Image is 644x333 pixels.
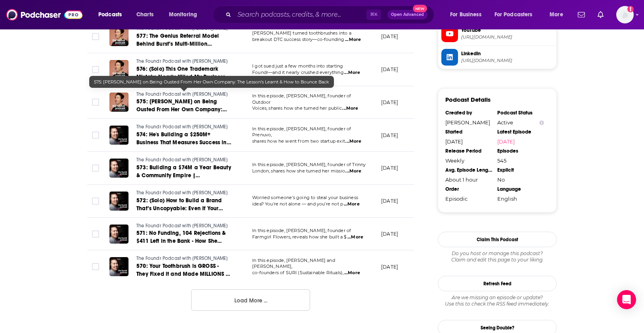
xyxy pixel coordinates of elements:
a: YouTube[URL][DOMAIN_NAME] [441,25,553,42]
span: Toggle select row [92,263,99,270]
span: 577: The Genius Referral Model Behind Burst’s Multi-Million [PERSON_NAME] (Best of Foundr) [136,33,222,55]
button: Show profile menu [616,6,634,23]
span: In this episode, [PERSON_NAME], founder of Prenuvo, [252,126,351,138]
a: The Foundr Podcast with [PERSON_NAME] [136,91,232,98]
span: Linkedin [461,50,553,57]
span: The Foundr Podcast with [PERSON_NAME] [136,256,228,261]
a: The Foundr Podcast with [PERSON_NAME] [136,157,232,164]
span: Toggle select row [92,99,99,106]
button: Open AdvancedNew [387,10,427,19]
div: 545 [497,157,544,164]
div: Avg. Episode Length [445,167,492,173]
div: Claim and edit this page to your liking. [438,250,557,263]
div: [DATE] [445,138,492,145]
p: [DATE] [381,66,398,73]
span: London, shares how she turned her missio [252,168,345,174]
a: 572: (Solo) How to Build a Brand That’s Uncopyable: Even If Your Idea Gets Stolen [136,197,232,213]
input: Search podcasts, credits, & more... [234,8,366,21]
button: Show Info [539,120,544,126]
span: For Podcasters [494,9,533,20]
p: [DATE] [381,230,398,237]
span: For Business [450,9,481,20]
span: In this episode, [PERSON_NAME], founder of Outdoor [252,93,351,105]
span: ...More [342,105,358,112]
a: 576: (Solo) This One Trademark Mistake Nearly Killed My Business - Here's What I Learnt [136,65,232,81]
span: Toggle select row [92,33,99,40]
div: Episodic [445,196,492,202]
span: shares how he went from two startup exit [252,138,345,144]
span: ...More [344,70,360,76]
a: Show notifications dropdown [594,8,607,21]
span: 575: [PERSON_NAME] on Being Ousted From Her Own Company: The Lesson's Learnt & How to Bounce Back [94,79,329,85]
a: The Foundr Podcast with [PERSON_NAME] [136,255,232,262]
a: [DATE] [497,138,544,145]
div: Weekly [445,157,492,164]
span: In this episode, [PERSON_NAME], founder of Trinny [252,162,366,167]
span: Worried someone’s going to steal your business [252,195,358,200]
span: Monitoring [169,9,197,20]
span: ...More [344,201,360,207]
span: ...More [345,37,361,43]
span: Toggle select row [92,197,99,205]
p: [DATE] [381,33,398,40]
button: Claim This Podcast [438,232,557,247]
a: 577: The Genius Referral Model Behind Burst’s Multi-Million [PERSON_NAME] (Best of Foundr) [136,32,232,48]
span: Farmgirl Flowers, reveals how she built a $ [252,234,347,240]
span: The Foundr Podcast with [PERSON_NAME] [136,124,228,130]
a: 575: [PERSON_NAME] on Being Ousted From Her Own Company: The Lesson's Learnt & How to Bounce Back [136,98,232,114]
div: Active [497,119,544,126]
span: The Foundr Podcast with [PERSON_NAME] [136,91,228,97]
div: Are we missing an episode or update? Use this to check the RSS feed immediately. [438,294,557,307]
span: Voices, shares how she turned her public [252,105,342,111]
span: [PERSON_NAME] turned toothbrushes into a [252,30,351,36]
div: Podcast Status [497,110,544,116]
span: Logged in as Mark.Hayward [616,6,634,23]
span: In this episode, [PERSON_NAME] and [PERSON_NAME], [252,257,335,269]
div: English [497,196,544,202]
div: Release Period [445,148,492,154]
div: About 1 hour [445,176,492,183]
img: User Profile [616,6,634,23]
span: The Foundr Podcast with [PERSON_NAME] [136,157,228,163]
a: The Foundr Podcast with [PERSON_NAME] [136,223,232,230]
a: Show notifications dropdown [575,8,588,21]
p: [DATE] [381,263,398,270]
h3: Podcast Details [445,96,491,103]
p: [DATE] [381,99,398,106]
span: The Foundr Podcast with [PERSON_NAME] [136,223,228,228]
div: Explicit [497,167,544,173]
span: co-founders of SURI (Sustainable Rituals), [252,270,343,275]
span: 575: [PERSON_NAME] on Being Ousted From Her Own Company: The Lesson's Learnt & How to Bounce Back [136,98,231,129]
div: Created by [445,110,492,116]
span: https://www.linkedin.com/company/foundr [461,58,553,64]
a: Charts [131,8,158,21]
span: ...More [345,138,361,145]
span: 570: Your Toothbrush is GROSS - They Fixed it and Made MILLIONS | SURI [136,263,230,285]
div: Language [497,186,544,192]
a: 570: Your Toothbrush is GROSS - They Fixed it and Made MILLIONS | SURI [136,262,232,278]
span: New [413,5,427,12]
span: 571: No Funding, 104 Rejections & $411 Left in the Bank - How She made $65M+ on Flowers [136,230,226,252]
div: Order [445,186,492,192]
svg: Add a profile image [627,6,634,12]
img: Podchaser - Follow, Share and Rate Podcasts [6,7,82,22]
div: Search podcasts, credits, & more... [220,6,442,24]
span: The Foundr Podcast with [PERSON_NAME] [136,58,228,64]
span: ...More [344,270,360,276]
span: 572: (Solo) How to Build a Brand That’s Uncopyable: Even If Your Idea Gets Stolen [136,197,223,220]
button: open menu [544,8,573,21]
a: 571: No Funding, 104 Rejections & $411 Left in the Bank - How She made $65M+ on Flowers [136,229,232,245]
span: Open Advanced [391,13,424,17]
div: Started [445,129,492,135]
span: Toggle select row [92,132,99,139]
span: Toggle select row [92,66,99,73]
span: YouTube [461,27,553,34]
span: breakout DTC success story—co-founding [252,37,345,42]
div: Episodes [497,148,544,154]
button: open menu [163,8,207,21]
p: [DATE] [381,132,398,139]
span: More [550,9,563,20]
span: Toggle select row [92,230,99,238]
span: 574: He's Building a $250M+ Business That Measures Success in Lives Saved | [PERSON_NAME] [136,131,231,154]
span: 573: Building a $74M a Year Beauty & Community Empire | [PERSON_NAME] [136,164,231,187]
